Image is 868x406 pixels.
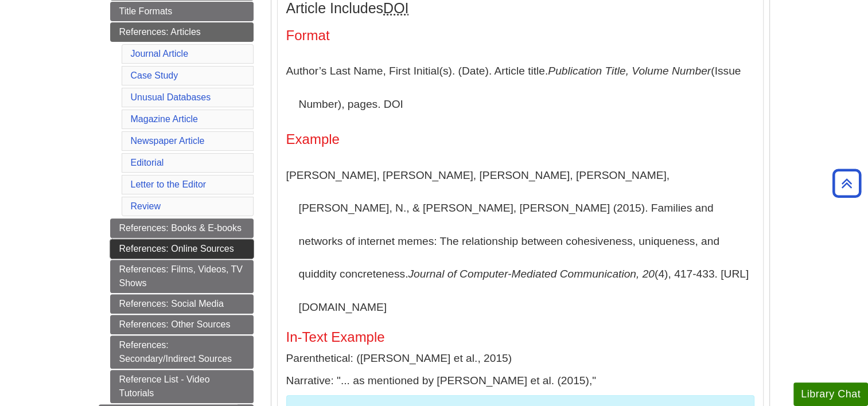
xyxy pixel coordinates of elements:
[408,268,654,280] i: Journal of Computer-Mediated Communication, 20
[828,175,865,191] a: Back to Top
[286,373,754,389] p: Narrative: "... as mentioned by [PERSON_NAME] et al. (2015),"
[286,132,754,147] h4: Example
[286,28,754,43] h4: Format
[131,179,207,189] a: Letter to the Editor
[286,350,754,367] p: Parenthetical: ([PERSON_NAME] et al., 2015)
[110,218,254,238] a: References: Books & E-books
[110,22,254,42] a: References: Articles
[110,315,254,334] a: References: Other Sources
[131,136,205,146] a: Newspaper Article
[110,335,254,369] a: References: Secondary/Indirect Sources
[131,201,161,211] a: Review
[286,330,754,345] h5: In-Text Example
[131,71,178,80] a: Case Study
[286,159,754,324] p: [PERSON_NAME], [PERSON_NAME], [PERSON_NAME], [PERSON_NAME], [PERSON_NAME], N., & [PERSON_NAME], [...
[131,114,198,124] a: Magazine Article
[131,158,164,167] a: Editorial
[110,239,254,259] a: References: Online Sources
[110,260,254,293] a: References: Films, Videos, TV Shows
[131,49,189,58] a: Journal Article
[110,370,254,403] a: Reference List - Video Tutorials
[110,2,254,21] a: Title Formats
[131,92,211,102] a: Unusual Databases
[110,294,254,314] a: References: Social Media
[793,382,868,406] button: Library Chat
[548,65,711,77] i: Publication Title, Volume Number
[286,54,754,120] p: Author’s Last Name, First Initial(s). (Date). Article title. (Issue Number), pages. DOI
